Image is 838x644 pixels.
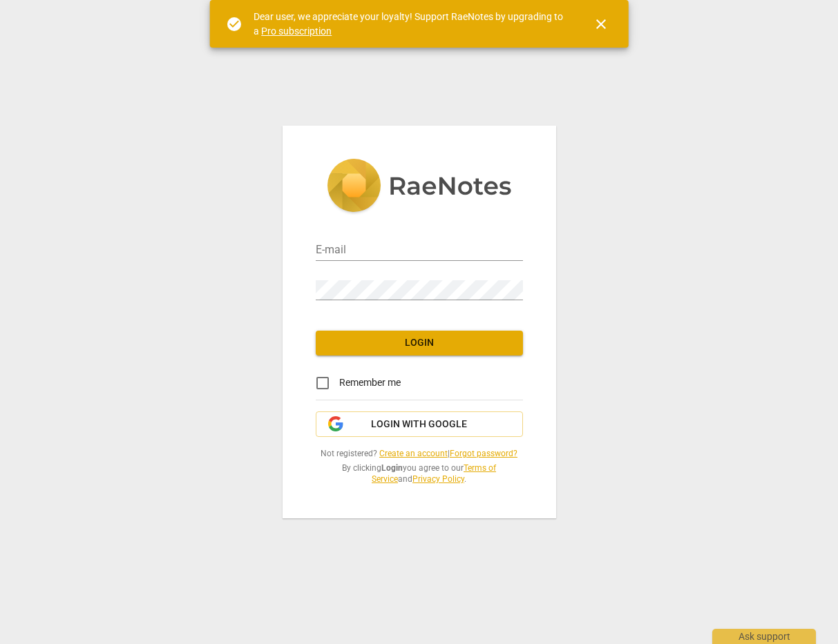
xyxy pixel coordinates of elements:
a: Privacy Policy [412,474,464,484]
a: Pro subscription [261,26,332,37]
span: Login [327,336,512,350]
button: Close [584,8,618,41]
div: Dear user, we appreciate your loyalty! Support RaeNotes by upgrading to a [254,10,568,38]
span: close [593,16,609,32]
span: Remember me [339,375,401,390]
a: Forgot password? [450,449,517,458]
button: Login [316,331,523,355]
span: By clicking you agree to our and . [316,462,523,485]
img: 5ac2273c67554f335776073100b6d88f.svg [327,159,512,215]
a: Create an account [379,449,448,458]
div: Ask support [712,629,816,644]
span: Not registered? | [316,448,523,460]
button: Login with Google [316,411,523,438]
b: Login [381,463,403,473]
span: Login with Google [371,418,467,431]
span: check_circle [226,16,242,32]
